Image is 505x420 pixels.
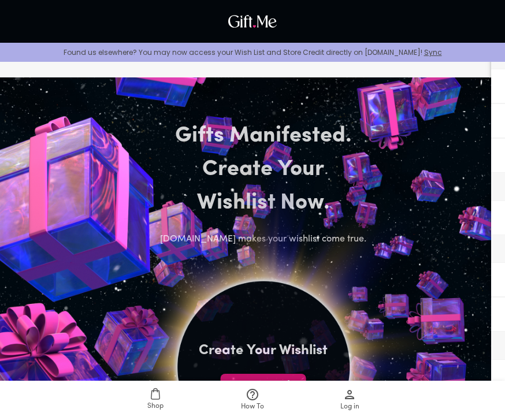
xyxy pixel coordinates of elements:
h4: Create Your Wishlist [199,341,328,360]
span: Shop [147,401,164,412]
span: How To [241,402,264,412]
a: Shop [107,381,204,420]
span: Log in [340,402,359,412]
h2: Gifts Manifested. [143,120,384,153]
a: How To [204,381,301,420]
span: Get Started [221,378,306,391]
button: Get Started [221,374,306,397]
a: Sync [424,47,442,57]
p: Found us elsewhere? You may now access your Wish List and Store Credit directly on [DOMAIN_NAME]! [9,47,496,57]
img: GiftMe Logo [225,12,280,31]
a: Log in [301,381,398,420]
